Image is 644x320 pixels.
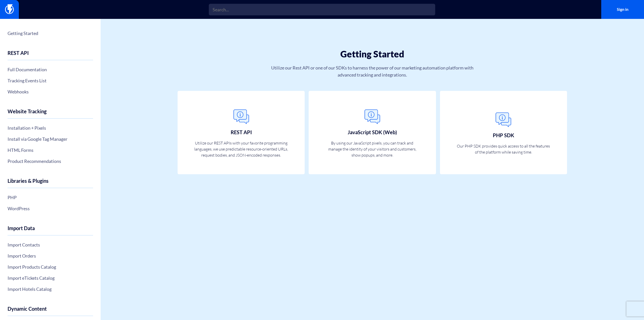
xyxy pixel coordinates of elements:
[8,29,93,38] a: Getting Started
[178,91,305,174] a: REST API Utilize our REST APIs with your favorite programming languages, we use predictable resou...
[8,178,93,188] h4: Libraries & Plugins
[8,135,93,143] a: Install via Google Tag Manager
[8,225,93,235] h4: Import Data
[8,306,93,316] h4: Dynamic Content
[231,107,251,127] img: General.png
[8,193,93,202] a: PHP
[8,157,93,165] a: Product Recommendations
[209,4,435,15] input: Search...
[309,91,436,174] a: JavaScript SDK (Web) By using our JavaScript pixels, you can track and manage the identity of you...
[8,274,93,282] a: Import eTickets Catalog
[493,110,513,130] img: General.png
[348,129,397,135] h3: JavaScript SDK (Web)
[440,91,567,174] a: PHP SDK Our PHP SDK provides quick access to all the features of the platform while saving time.
[493,132,514,138] h3: PHP SDK
[8,240,93,249] a: Import Contacts
[8,65,93,74] a: Full Documentation
[8,263,93,271] a: Import Products Catalog
[8,204,93,213] a: WordPress
[362,107,382,127] img: General.png
[325,140,420,158] p: By using our JavaScript pixels, you can track and manage the identity of your visitors and custom...
[8,124,93,132] a: Installation + Pixels
[8,285,93,293] a: Import Hotels Catalog
[8,87,93,96] a: Webhooks
[8,76,93,85] a: Tracking Events List
[8,252,93,260] a: Import Orders
[8,109,93,119] h4: Website Tracking
[8,146,93,154] a: HTML Forms
[231,129,252,135] h3: REST API
[193,140,289,158] p: Utilize our REST APIs with your favorite programming languages, we use predictable resource-orien...
[456,143,551,155] p: Our PHP SDK provides quick access to all the features of the platform while saving time.
[189,49,556,59] h1: Getting Started
[262,64,482,78] p: Utilize our Rest API or one of our SDKs to harness the power of our marketing automation platform...
[8,50,93,60] h4: REST API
